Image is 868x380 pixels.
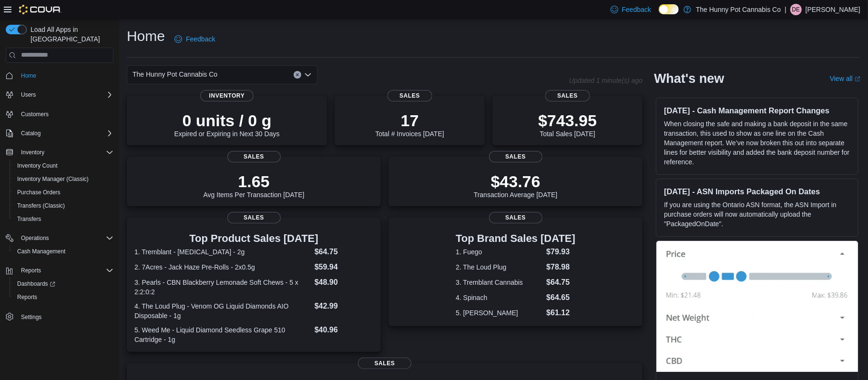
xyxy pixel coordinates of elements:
span: Catalog [21,130,41,137]
dd: $61.12 [546,307,575,319]
dt: 4. The Loud Plug - Venom OG Liquid Diamonds AIO Disposable - 1g [134,301,311,320]
span: Inventory [200,90,254,101]
span: DE [792,4,800,15]
div: Dakota Elliott [790,4,802,15]
button: Inventory [17,147,48,158]
span: Sales [489,151,542,162]
span: Inventory Count [13,160,113,171]
dt: 1. Tremblant - [MEDICAL_DATA] - 2g [134,247,311,257]
button: Purchase Orders [10,186,117,199]
h3: [DATE] - Cash Management Report Changes [664,106,850,115]
p: When closing the safe and making a bank deposit in the same transaction, this used to show as one... [664,119,850,167]
span: The Hunny Pot Cannabis Co [133,69,217,80]
p: | [785,4,786,15]
button: Operations [2,231,117,245]
button: Reports [2,264,117,277]
span: Inventory [17,147,113,158]
p: 1.65 [204,172,305,191]
a: Customers [17,109,52,120]
dt: 5. [PERSON_NAME] [456,308,542,318]
h1: Home [127,27,165,46]
div: Total Sales [DATE] [538,111,597,138]
button: Inventory [2,146,117,159]
span: Inventory Manager (Classic) [17,175,89,183]
p: 17 [375,111,444,130]
button: Open list of options [304,71,312,79]
span: Sales [358,358,411,369]
div: Expired or Expiring in Next 30 Days [174,111,280,138]
button: Clear input [294,71,301,79]
span: Settings [21,313,41,321]
dd: $64.65 [546,292,575,303]
div: Avg Items Per Transaction [DATE] [204,172,305,199]
p: The Hunny Pot Cannabis Co [696,4,781,15]
a: Dashboards [10,277,117,290]
a: Transfers [13,213,45,225]
span: Reports [13,291,113,303]
dt: 3. Pearls - CBN Blackberry Lemonade Soft Chews - 5 x 2:2:0:2 [134,278,311,297]
span: Reports [17,265,113,276]
button: Users [2,88,117,101]
dt: 3. Tremblant Cannabis [456,278,542,287]
span: Cash Management [13,246,113,257]
span: Catalog [17,128,113,139]
span: Sales [387,90,432,101]
span: Transfers (Classic) [17,202,65,210]
button: Transfers (Classic) [10,199,117,212]
a: Cash Management [13,246,69,257]
h3: Top Brand Sales [DATE] [456,233,575,244]
a: Transfers (Classic) [13,200,69,211]
span: Inventory Manager (Classic) [13,173,113,185]
p: Updated 1 minute(s) ago [569,77,643,84]
dd: $48.90 [315,277,373,288]
div: Total # Invoices [DATE] [375,111,444,138]
dd: $59.94 [315,261,373,273]
span: Operations [17,232,113,244]
span: Dashboards [13,278,113,290]
a: View allExternal link [830,75,860,82]
span: Sales [227,212,281,223]
span: Feedback [186,34,215,44]
button: Reports [17,265,45,276]
h3: Top Product Sales [DATE] [134,233,373,244]
a: Dashboards [13,278,59,290]
span: Operations [21,234,49,242]
nav: Complex example [6,65,113,349]
span: Home [21,72,36,80]
button: Catalog [2,127,117,140]
a: Inventory Count [13,160,61,171]
span: Users [17,89,113,100]
span: Dashboards [17,280,55,288]
button: Customers [2,107,117,121]
button: Transfers [10,212,117,226]
button: Operations [17,232,53,244]
p: 0 units / 0 g [174,111,280,130]
button: Home [2,69,117,82]
span: Feedback [622,5,651,14]
h2: What's new [654,71,724,86]
a: Home [17,70,40,81]
svg: External link [855,76,860,82]
dt: 5. Weed Me - Liquid Diamond Seedless Grape 510 Cartridge - 1g [134,325,311,344]
span: Home [17,70,113,81]
a: Feedback [171,30,219,49]
span: Users [21,91,36,99]
dd: $64.75 [315,246,373,258]
button: Users [17,89,40,100]
span: Purchase Orders [17,189,61,196]
a: Settings [17,311,45,323]
span: Transfers [17,215,41,223]
span: Transfers [13,213,113,225]
dt: 4. Spinach [456,293,542,302]
a: Inventory Manager (Classic) [13,173,92,185]
a: Reports [13,291,41,303]
span: Purchase Orders [13,187,113,198]
dt: 1. Fuego [456,247,542,257]
p: $743.95 [538,111,597,130]
dt: 2. The Loud Plug [456,262,542,272]
span: Inventory Count [17,162,58,170]
dd: $64.75 [546,277,575,288]
span: Sales [227,151,281,162]
p: [PERSON_NAME] [806,4,860,15]
span: Settings [17,310,113,322]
